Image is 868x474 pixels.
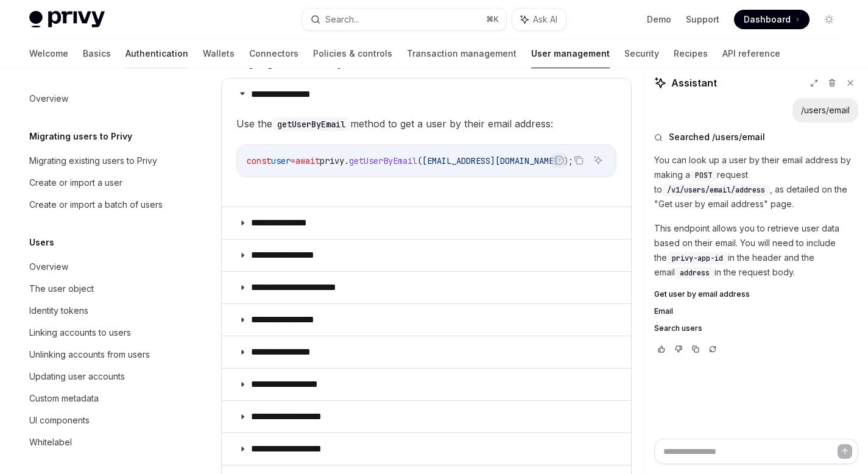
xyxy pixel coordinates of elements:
[236,115,616,132] span: Use the method to get a user by their email address:
[29,303,88,318] div: Identity tokens
[19,278,175,300] a: The user object
[671,76,717,90] span: Assistant
[29,197,163,212] div: Create or import a batch of users
[417,155,422,166] span: (
[486,15,499,24] span: ⌘ K
[669,131,765,143] span: Searched /users/email
[19,150,175,172] a: Migrating existing users to Privy
[654,324,702,333] span: Search users
[83,39,111,68] a: Basics
[407,39,517,68] a: Transaction management
[29,129,132,144] h5: Migrating users to Privy
[29,391,99,406] div: Custom metadata
[722,39,780,68] a: API reference
[654,289,750,299] span: Get user by email address
[29,235,54,250] h5: Users
[19,194,175,216] a: Create or import a batch of users
[654,131,858,143] button: Searched /users/email
[744,13,791,26] span: Dashboard
[531,39,610,68] a: User management
[29,39,68,68] a: Welcome
[19,409,175,431] a: UI components
[29,347,150,362] div: Unlinking accounts from users
[295,155,320,166] span: await
[349,155,417,166] span: getUserByEmail
[512,9,566,30] button: Ask AI
[590,152,606,168] button: Ask AI
[19,88,175,110] a: Overview
[29,413,90,428] div: UI components
[19,366,175,387] a: Updating user accounts
[29,281,94,296] div: The user object
[654,306,673,316] span: Email
[19,387,175,409] a: Custom metadata
[29,260,68,274] div: Overview
[647,13,671,26] a: Demo
[313,39,392,68] a: Policies & controls
[19,256,175,278] a: Overview
[654,221,858,280] p: This endpoint allows you to retrieve user data based on their email. You will need to include the...
[654,324,858,333] a: Search users
[654,153,858,211] p: You can look up a user by their email address by making a request to , as detailed on the "Get us...
[291,155,295,166] span: =
[302,9,506,30] button: Search...⌘K
[551,152,567,168] button: Report incorrect code
[249,39,298,68] a: Connectors
[320,155,344,166] span: privy
[654,289,858,299] a: Get user by email address
[19,300,175,322] a: Identity tokens
[19,172,175,194] a: Create or import a user
[29,91,68,106] div: Overview
[19,344,175,366] a: Unlinking accounts from users
[271,155,291,166] span: user
[29,175,122,190] div: Create or import a user
[247,155,271,166] span: const
[672,253,723,263] span: privy-app-id
[680,268,710,278] span: address
[203,39,235,68] a: Wallets
[838,444,852,459] button: Send message
[272,118,350,131] code: getUserByEmail
[801,104,850,116] div: /users/email
[571,152,587,168] button: Copy the contents from the code block
[624,39,659,68] a: Security
[29,369,125,384] div: Updating user accounts
[819,10,839,29] button: Toggle dark mode
[654,306,858,316] a: Email
[533,13,557,26] span: Ask AI
[125,39,188,68] a: Authentication
[695,171,712,180] span: POST
[563,155,573,166] span: );
[29,11,105,28] img: light logo
[29,154,157,168] div: Migrating existing users to Privy
[344,155,349,166] span: .
[325,12,359,27] div: Search...
[667,185,765,195] span: /v1/users/email/address
[222,79,631,207] details: **** **** **** *Use thegetUserByEmailmethod to get a user by their email address:Report incorrect...
[29,325,131,340] div: Linking accounts to users
[422,155,563,166] span: [EMAIL_ADDRESS][DOMAIN_NAME]'
[29,435,72,450] div: Whitelabel
[19,322,175,344] a: Linking accounts to users
[674,39,708,68] a: Recipes
[686,13,719,26] a: Support
[19,431,175,453] a: Whitelabel
[734,10,810,29] a: Dashboard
